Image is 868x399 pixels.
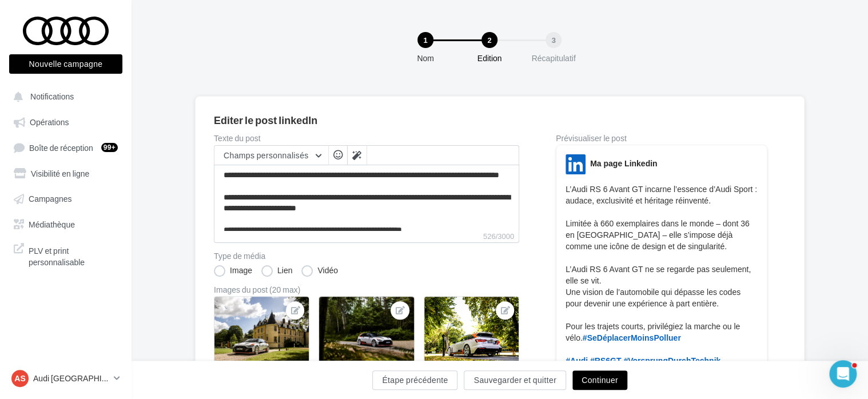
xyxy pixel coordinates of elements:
div: Images du post (20 max) [214,286,519,294]
a: Opérations [7,111,125,131]
div: 1 [417,32,433,48]
div: Ma page Linkedin [590,158,657,169]
span: #SeDéplacerMoinsPolluer [583,333,681,342]
p: Audi [GEOGRAPHIC_DATA] [33,373,109,384]
span: #RS6GT [590,356,621,365]
span: Opérations [30,117,69,127]
label: Type de média [214,252,519,260]
button: Continuer [572,370,627,390]
button: Champs personnalisés [214,146,328,165]
div: Récapitulatif [517,53,590,64]
button: Sauvegarder et quitter [464,370,566,390]
button: Notifications [7,86,120,106]
a: AS Audi [GEOGRAPHIC_DATA] [9,368,122,389]
iframe: Intercom live chat [829,360,857,388]
span: Notifications [30,91,74,101]
a: Campagnes [7,187,125,208]
div: Prévisualiser le post [556,134,767,142]
a: Médiathèque [7,213,125,234]
span: Boîte de réception [29,142,93,152]
div: 2 [481,32,497,48]
a: Visibilité en ligne [7,162,125,183]
a: Boîte de réception99+ [7,137,125,158]
span: Médiathèque [29,219,75,229]
div: Edition [453,53,526,64]
label: Vidéo [301,265,338,277]
span: Visibilité en ligne [31,168,89,178]
span: Champs personnalisés [224,150,309,160]
label: Texte du post [214,134,519,142]
p: L’Audi RS 6 Avant GT incarne l’essence d’Audi Sport : audace, exclusivité et héritage réinventé. ... [566,183,758,378]
div: Nom [389,53,462,64]
div: 99+ [101,143,118,152]
div: Editer le post linkedIn [214,115,786,125]
button: Étape précédente [372,370,457,390]
span: PLV et print personnalisable [29,243,118,268]
label: Image [214,265,252,277]
span: Campagnes [29,194,72,204]
a: PLV et print personnalisable [7,238,125,272]
span: AS [14,373,25,384]
label: 526/3000 [214,230,519,243]
span: #VorsprungDurchTechnik [623,356,720,365]
label: Lien [261,265,292,277]
span: #Audi [566,356,588,365]
div: 3 [546,32,562,48]
button: Nouvelle campagne [9,54,122,74]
